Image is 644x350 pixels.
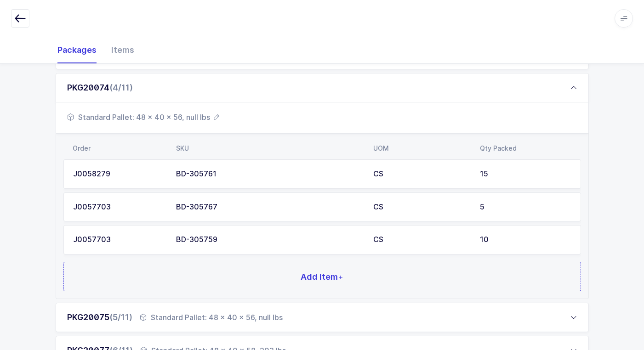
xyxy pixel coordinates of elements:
span: + [338,272,343,282]
div: 15 [480,170,571,178]
div: BD-305767 [176,203,362,211]
div: Order [73,145,165,152]
div: CS [373,236,469,244]
div: J0058279 [73,170,165,178]
button: Standard Pallet: 48 x 40 x 56, null lbs [67,112,219,123]
div: PKG20075 [67,312,132,323]
span: (4/11) [109,83,133,92]
div: J0057703 [73,236,165,244]
div: PKG20074(4/11) [56,73,589,102]
div: BD-305759 [176,236,362,244]
div: CS [373,203,469,211]
div: 5 [480,203,571,211]
div: Qty Packed [480,145,576,152]
div: PKG20074(4/11) [56,102,589,299]
div: CS [373,170,469,178]
span: (5/11) [109,312,132,322]
div: Items [104,37,134,63]
div: BD-305761 [176,170,362,178]
div: J0057703 [73,203,165,211]
div: 10 [480,236,571,244]
div: SKU [176,145,362,152]
span: Add Item [301,271,343,282]
div: Packages [57,37,104,63]
div: PKG20074 [67,82,133,93]
div: PKG20075(5/11) Standard Pallet: 48 x 40 x 56, null lbs [56,303,589,332]
div: UOM [373,145,469,152]
div: Standard Pallet: 48 x 40 x 56, null lbs [140,312,283,323]
button: Add Item+ [63,262,581,291]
